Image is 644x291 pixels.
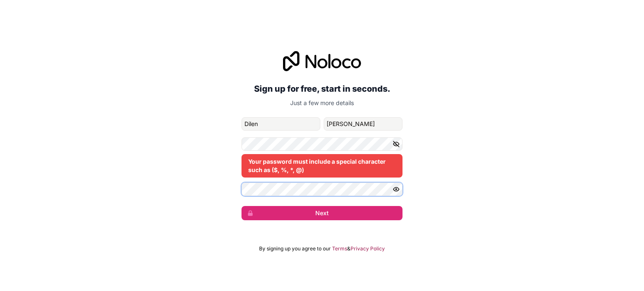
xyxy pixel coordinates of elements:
[351,245,385,252] a: Privacy Policy
[241,99,402,107] p: Just a few more details
[241,137,402,151] input: Password
[241,117,320,131] input: given-name
[241,81,402,96] h2: Sign up for free, start in seconds.
[241,154,402,178] div: Your password must include a special character such as ($, %, *, @)
[347,245,351,252] span: &
[332,245,347,252] a: Terms
[241,206,402,220] button: Next
[259,245,331,252] span: By signing up you agree to our
[324,117,402,131] input: family-name
[241,183,402,196] input: Confirm password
